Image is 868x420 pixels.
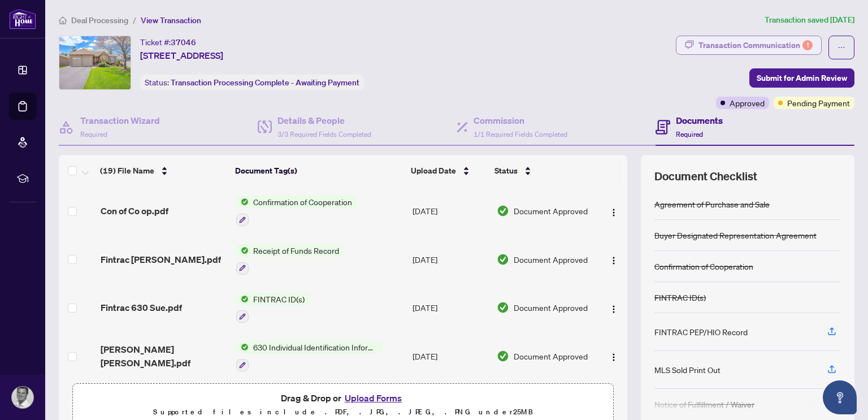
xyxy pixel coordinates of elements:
[654,198,770,210] div: Agreement of Purchase and Sale
[59,36,131,89] img: IMG-X12141168_1.jpg
[231,155,406,187] th: Document Tag(s)
[140,36,196,49] div: Ticket #:
[837,44,845,51] span: ellipsis
[698,36,813,54] div: Transaction Communication
[676,130,703,138] span: Required
[249,293,309,305] span: FINTRAC ID(s)
[514,253,588,266] span: Document Approved
[497,205,509,217] img: Document Status
[765,14,854,27] article: Transaction saved [DATE]
[141,15,201,25] span: View Transaction
[236,293,249,305] img: Status Icon
[490,155,594,187] th: Status
[494,164,518,177] span: Status
[341,391,405,405] button: Upload Forms
[676,114,723,127] h4: Documents
[676,36,822,55] button: Transaction Communication1
[802,40,813,50] div: 1
[281,391,405,405] span: Drag & Drop or
[71,15,128,25] span: Deal Processing
[654,229,817,241] div: Buyer Designated Representation Agreement
[236,244,249,257] img: Status Icon
[406,155,490,187] th: Upload Date
[101,343,228,370] span: [PERSON_NAME] [PERSON_NAME].pdf
[408,284,492,332] td: [DATE]
[59,16,67,24] span: home
[514,350,588,362] span: Document Approved
[654,260,753,272] div: Confirmation of Cooperation
[236,341,249,353] img: Status Icon
[654,291,706,304] div: FINTRAC ID(s)
[605,298,623,317] button: Logo
[609,353,618,362] img: Logo
[277,130,371,138] span: 3/3 Required Fields Completed
[654,363,721,376] div: MLS Sold Print Out
[12,387,33,408] img: Profile Icon
[823,380,857,414] button: Open asap
[497,253,509,266] img: Document Status
[249,341,383,353] span: 630 Individual Identification Information Record
[408,235,492,284] td: [DATE]
[133,14,136,27] li: /
[96,155,231,187] th: (19) File Name
[609,305,618,314] img: Logo
[80,130,107,138] span: Required
[80,114,160,127] h4: Transaction Wizard
[497,301,509,314] img: Document Status
[408,187,492,235] td: [DATE]
[236,196,249,208] img: Status Icon
[101,204,168,218] span: Con of Co op.pdf
[497,350,509,362] img: Document Status
[249,196,357,208] span: Confirmation of Cooperation
[171,77,359,88] span: Transaction Processing Complete - Awaiting Payment
[605,250,623,269] button: Logo
[474,130,567,138] span: 1/1 Required Fields Completed
[749,68,854,88] button: Submit for Admin Review
[236,293,309,323] button: Status IconFINTRAC ID(s)
[654,398,754,410] div: Notice of Fulfillment / Waiver
[100,164,154,177] span: (19) File Name
[609,256,618,265] img: Logo
[730,97,765,109] span: Approved
[9,8,36,29] img: logo
[80,405,606,419] p: Supported files include .PDF, .JPG, .JPEG, .PNG under 25 MB
[236,196,357,226] button: Status IconConfirmation of Cooperation
[171,37,196,47] span: 37046
[140,75,364,90] div: Status:
[408,332,492,380] td: [DATE]
[654,168,757,184] span: Document Checklist
[236,341,383,371] button: Status Icon630 Individual Identification Information Record
[236,244,344,275] button: Status IconReceipt of Funds Record
[101,301,182,314] span: Fintrac 630 Sue.pdf
[101,253,221,266] span: Fintrac [PERSON_NAME].pdf
[605,347,623,365] button: Logo
[514,205,588,217] span: Document Approved
[411,164,456,177] span: Upload Date
[605,202,623,220] button: Logo
[249,244,344,257] span: Receipt of Funds Record
[787,97,850,109] span: Pending Payment
[140,49,223,62] span: [STREET_ADDRESS]
[757,69,847,87] span: Submit for Admin Review
[474,114,567,127] h4: Commission
[514,301,588,314] span: Document Approved
[654,326,748,338] div: FINTRAC PEP/HIO Record
[609,208,618,217] img: Logo
[277,114,371,127] h4: Details & People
